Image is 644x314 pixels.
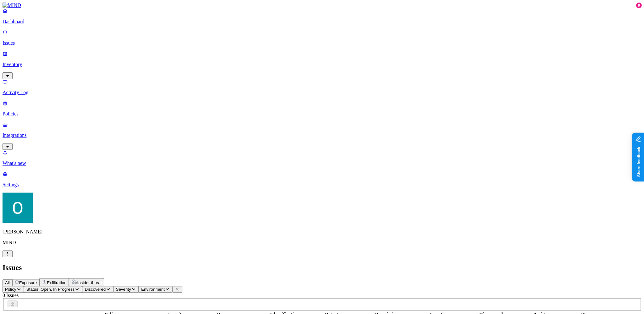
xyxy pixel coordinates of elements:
span: Exfiltration [47,280,66,285]
span: Exposure [19,280,37,285]
span: Policy [5,287,16,292]
a: Activity Log [3,79,641,95]
span: Severity [116,287,131,292]
span: Discovered [85,287,106,292]
p: Inventory [3,62,641,67]
a: What's new [3,150,641,166]
p: Activity Log [3,90,641,95]
img: Ofir Englard [3,193,33,223]
a: Policies [3,100,641,117]
span: Status: Open, In Progress [26,287,75,292]
a: Settings [3,171,641,188]
p: [PERSON_NAME] [3,229,641,235]
a: Integrations [3,122,641,149]
span: All [5,280,10,285]
p: Dashboard [3,19,641,25]
p: What's new [3,160,641,166]
img: MIND [3,3,21,8]
p: MIND [3,240,641,245]
a: Issues [3,30,641,46]
a: Inventory [3,51,641,78]
p: Settings [3,182,641,188]
a: MIND [3,3,641,8]
a: Dashboard [3,8,641,25]
span: Environment [141,287,165,292]
div: 8 [636,3,641,8]
span: Insider threat [77,280,102,285]
h2: Issues [3,263,641,272]
span: 0 Issues [3,293,19,298]
p: Issues [3,40,641,46]
p: Policies [3,111,641,117]
p: Integrations [3,132,641,138]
